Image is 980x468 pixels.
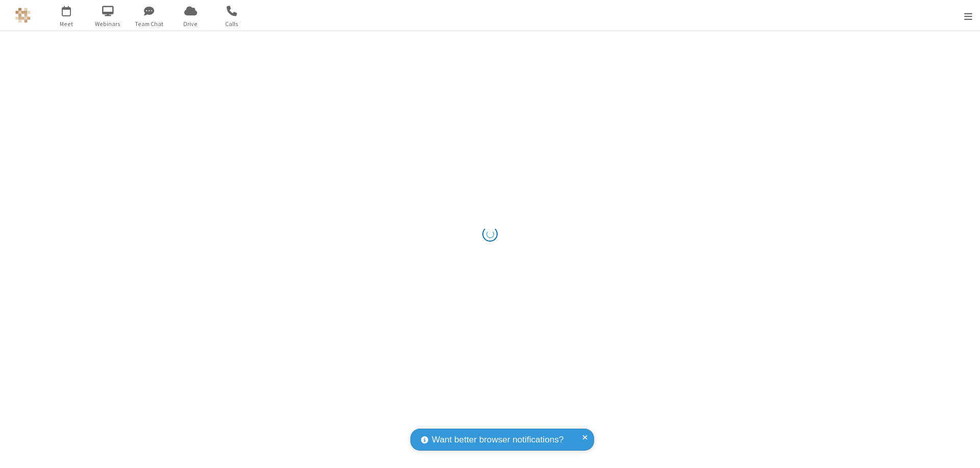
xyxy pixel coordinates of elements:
[213,19,251,29] span: Calls
[171,19,210,29] span: Drive
[15,8,31,23] img: QA Selenium DO NOT DELETE OR CHANGE
[47,19,86,29] span: Meet
[432,433,563,447] span: Want better browser notifications?
[89,19,127,29] span: Webinars
[130,19,168,29] span: Team Chat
